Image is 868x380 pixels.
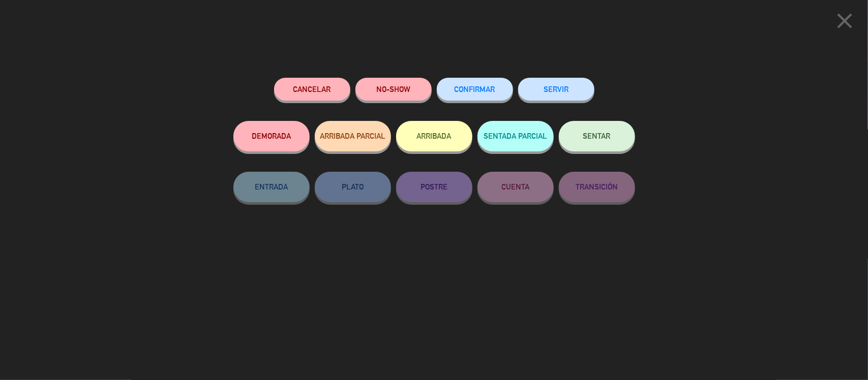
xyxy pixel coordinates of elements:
button: SENTADA PARCIAL [477,121,554,151]
button: DEMORADA [233,121,310,151]
span: ARRIBADA PARCIAL [320,132,385,140]
button: Cancelar [274,78,350,101]
button: NO-SHOW [355,78,432,101]
button: SERVIR [518,78,594,101]
button: POSTRE [396,172,472,202]
span: SENTAR [583,132,611,140]
button: CUENTA [477,172,554,202]
i: close [832,8,857,34]
button: CONFIRMAR [437,78,513,101]
button: ARRIBADA [396,121,472,151]
button: ARRIBADA PARCIAL [315,121,391,151]
button: TRANSICIÓN [559,172,635,202]
button: PLATO [315,172,391,202]
button: SENTAR [559,121,635,151]
span: CONFIRMAR [455,85,495,93]
button: ENTRADA [233,172,310,202]
button: close [829,8,860,38]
